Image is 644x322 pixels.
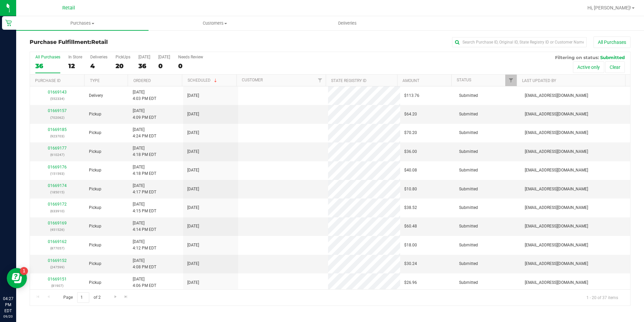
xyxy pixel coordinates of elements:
[89,92,103,99] span: Delivery
[573,61,604,73] button: Active only
[187,92,199,99] span: [DATE]
[48,146,67,151] a: 01669177
[404,149,417,155] span: $36.00
[77,292,89,303] input: 1
[34,96,81,102] p: (552334)
[178,62,203,70] div: 0
[89,130,101,136] span: Pickup
[116,62,130,70] div: 20
[404,261,417,267] span: $30.24
[35,55,60,59] div: All Purchases
[158,55,170,59] div: [DATE]
[525,92,588,99] span: [EMAIL_ADDRESS][DOMAIN_NAME]
[48,165,67,169] a: 01669176
[48,202,67,207] a: 01669172
[505,75,516,86] a: Filter
[90,62,107,70] div: 4
[121,292,131,301] a: Go to the last page
[187,130,199,136] span: [DATE]
[402,78,419,83] a: Amount
[522,78,556,83] a: Last Updated By
[133,220,156,233] span: [DATE] 4:14 PM EDT
[187,242,199,248] span: [DATE]
[459,111,478,117] span: Submitted
[89,261,101,267] span: Pickup
[315,75,326,86] a: Filter
[89,186,101,192] span: Pickup
[331,78,366,83] a: State Registry ID
[116,55,130,59] div: PickUps
[48,183,67,188] a: 01669174
[48,239,67,244] a: 01669162
[459,242,478,248] span: Submitted
[48,127,67,132] a: 01669185
[178,55,203,59] div: Needs Review
[525,167,588,173] span: [EMAIL_ADDRESS][DOMAIN_NAME]
[89,149,101,155] span: Pickup
[187,261,199,267] span: [DATE]
[452,37,587,47] input: Search Purchase ID, Original ID, State Registry ID or Customer Name...
[133,239,156,251] span: [DATE] 4:12 PM EDT
[34,152,81,158] p: (610247)
[525,261,588,267] span: [EMAIL_ADDRESS][DOMAIN_NAME]
[459,279,478,286] span: Submitted
[459,205,478,211] span: Submitted
[110,292,120,301] a: Go to the next page
[34,208,81,214] p: (633910)
[187,186,199,192] span: [DATE]
[581,292,623,302] span: 1 - 20 of 37 items
[525,130,588,136] span: [EMAIL_ADDRESS][DOMAIN_NAME]
[281,16,414,30] a: Deliveries
[58,292,106,303] span: Page of 2
[593,36,631,48] button: All Purchases
[16,20,149,26] span: Purchases
[133,164,156,177] span: [DATE] 4:18 PM EDT
[459,149,478,155] span: Submitted
[600,55,625,60] span: Submitted
[48,277,67,281] a: 01669151
[34,133,81,139] p: (923703)
[605,61,625,73] button: Clear
[459,167,478,173] span: Submitted
[138,62,150,70] div: 36
[89,279,101,286] span: Pickup
[34,283,81,289] p: (81907)
[35,62,60,70] div: 36
[133,78,151,83] a: Ordered
[48,221,67,225] a: 01669169
[7,268,27,288] iframe: Resource center
[34,189,81,195] p: (185015)
[459,186,478,192] span: Submitted
[404,111,417,117] span: $64.20
[34,264,81,270] p: (247599)
[404,130,417,136] span: $70.20
[158,62,170,70] div: 0
[34,226,81,233] p: (451526)
[133,276,156,289] span: [DATE] 4:06 PM EDT
[48,258,67,263] a: 01669152
[48,108,67,113] a: 01669157
[89,205,101,211] span: Pickup
[457,78,471,82] a: Status
[16,16,149,30] a: Purchases
[149,16,281,30] a: Customers
[133,258,156,270] span: [DATE] 4:08 PM EDT
[90,55,107,59] div: Deliveries
[35,78,61,83] a: Purchase ID
[525,205,588,211] span: [EMAIL_ADDRESS][DOMAIN_NAME]
[3,314,13,319] p: 09/20
[48,90,67,95] a: 01669143
[525,279,588,286] span: [EMAIL_ADDRESS][DOMAIN_NAME]
[404,186,417,192] span: $10.80
[62,5,75,11] span: Retail
[187,205,199,211] span: [DATE]
[133,201,156,214] span: [DATE] 4:15 PM EDT
[187,223,199,230] span: [DATE]
[138,55,150,59] div: [DATE]
[68,55,82,59] div: In Store
[3,296,13,314] p: 04:27 PM EDT
[90,78,100,83] a: Type
[555,55,599,60] span: Filtering on status:
[525,223,588,230] span: [EMAIL_ADDRESS][DOMAIN_NAME]
[89,223,101,230] span: Pickup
